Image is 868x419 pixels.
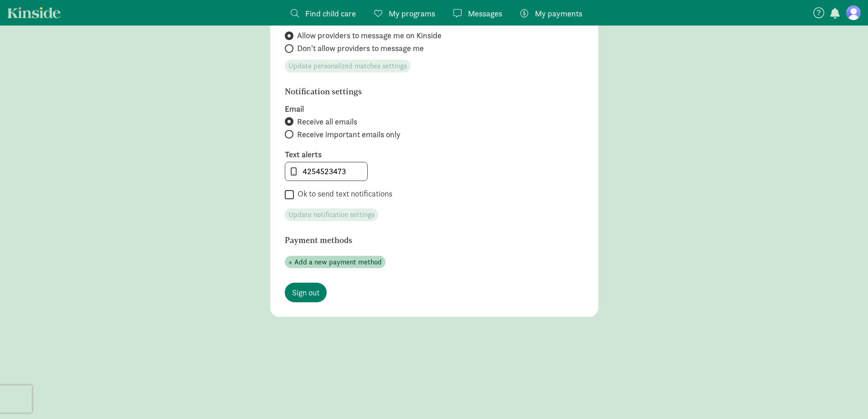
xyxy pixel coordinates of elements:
span: Find child care [305,7,356,20]
label: Text alerts [285,149,584,160]
span: Messages [468,7,502,20]
button: Update notification settings [285,208,378,221]
label: Email [285,103,584,114]
button: + Add a new payment method [285,256,385,269]
span: Update personalized matches settings [288,61,407,72]
span: Don't allow providers to message me [297,43,424,54]
span: Receive important emails only [297,129,401,140]
label: Ok to send text notifications [294,188,392,199]
h6: Notification settings [285,87,535,96]
a: Kinside [7,7,61,18]
span: Receive all emails [297,116,357,127]
span: Allow providers to message me on Kinside [297,30,442,41]
span: Sign out [292,286,319,299]
input: 555-555-5555 [285,162,367,181]
span: My payments [535,7,582,20]
span: My programs [389,7,435,20]
h6: Payment methods [285,236,535,245]
a: Sign out [285,283,327,302]
span: + Add a new payment method [288,257,382,268]
button: Update personalized matches settings [285,60,411,72]
span: Update notification settings [288,209,375,220]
